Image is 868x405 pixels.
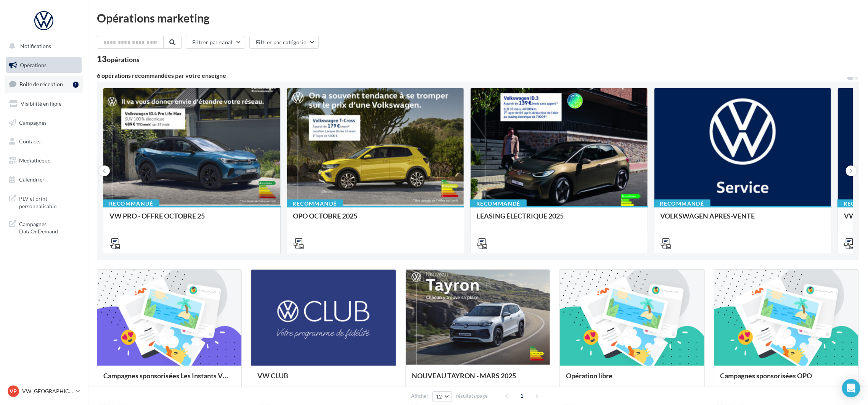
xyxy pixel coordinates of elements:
span: Médiathèque [19,157,50,164]
span: Boîte de réception [19,81,63,87]
span: PLV et print personnalisable [19,193,79,210]
div: Opération libre [566,372,698,387]
div: VW CLUB [257,372,389,387]
span: Calendrier [19,176,45,183]
span: Visibilité en ligne [21,100,61,107]
a: Calendrier [5,172,83,188]
div: OPO OCTOBRE 2025 [293,212,458,227]
div: 13 [97,55,140,63]
button: 12 [432,391,452,402]
button: Filtrer par catégorie [249,36,319,49]
span: résultats/page [456,392,488,400]
div: Recommandé [470,199,527,208]
div: Open Intercom Messenger [842,379,860,397]
div: Recommandé [287,199,343,208]
a: Visibilité en ligne [5,96,83,112]
span: Afficher [411,392,428,400]
div: LEASING ÉLECTRIQUE 2025 [477,212,641,227]
button: Notifications [5,38,80,54]
a: Contacts [5,133,83,149]
span: Campagnes DataOnDemand [19,219,79,235]
div: NOUVEAU TAYRON - MARS 2025 [412,372,544,387]
div: opérations [107,56,140,63]
div: Campagnes sponsorisées OPO [720,372,852,387]
div: Opérations marketing [97,12,859,24]
a: VP VW [GEOGRAPHIC_DATA] 13 [6,384,82,399]
div: Recommandé [654,199,710,208]
span: 1 [516,390,528,402]
span: Contacts [19,138,40,145]
div: Recommandé [103,199,159,208]
div: Campagnes sponsorisées Les Instants VW Octobre [103,372,235,387]
a: Campagnes [5,115,83,131]
a: Boîte de réception1 [5,76,83,92]
span: Campagnes [19,119,47,125]
a: PLV et print personnalisable [5,190,83,213]
a: Campagnes DataOnDemand [5,216,83,238]
button: Filtrer par canal [186,36,245,49]
div: 6 opérations recommandées par votre enseigne [97,72,847,79]
span: VP [10,387,17,395]
p: VW [GEOGRAPHIC_DATA] 13 [22,387,73,395]
div: VOLKSWAGEN APRES-VENTE [661,212,825,227]
a: Opérations [5,57,83,73]
span: Opérations [20,62,47,68]
span: 12 [436,394,442,400]
a: Médiathèque [5,153,83,169]
span: Notifications [20,43,51,49]
div: VW PRO - OFFRE OCTOBRE 25 [109,212,274,227]
div: 1 [73,82,79,88]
